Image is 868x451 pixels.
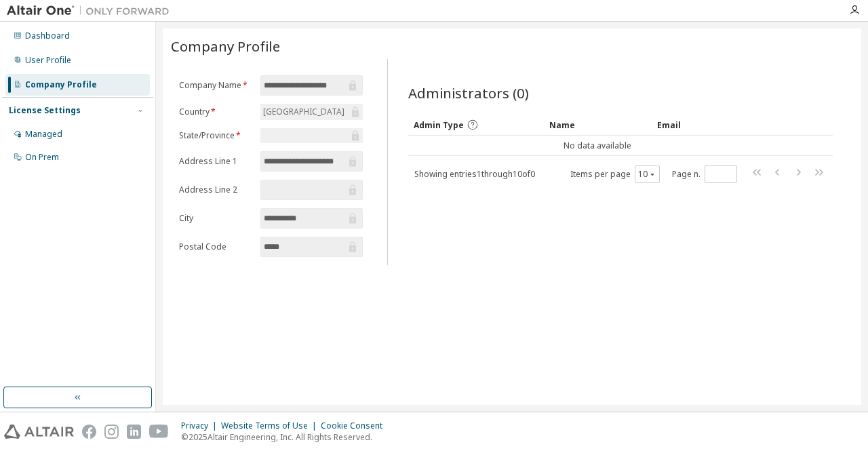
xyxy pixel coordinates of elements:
p: © 2025 Altair Engineering, Inc. All Rights Reserved. [181,431,391,443]
span: Company Profile [171,37,280,56]
span: Showing entries 1 through 10 of 0 [414,168,535,180]
img: altair_logo.svg [4,425,74,439]
span: Admin Type [414,119,464,131]
div: Privacy [181,420,221,431]
div: Cookie Consent [321,420,391,431]
img: instagram.svg [104,425,119,439]
span: Page n. [672,165,737,183]
span: Administrators (0) [408,83,529,102]
div: Dashboard [25,31,70,41]
div: [GEOGRAPHIC_DATA] [261,104,347,119]
label: Address Line 1 [179,156,252,167]
label: Country [179,106,252,117]
div: License Settings [9,105,81,116]
div: Managed [25,129,62,140]
div: Name [549,114,646,136]
div: Website Terms of Use [221,420,321,431]
span: Items per page [570,165,660,183]
label: Postal Code [179,241,252,252]
div: On Prem [25,152,59,163]
button: 10 [638,169,656,180]
img: youtube.svg [149,425,169,439]
div: User Profile [25,55,71,66]
td: No data available [408,136,787,156]
img: Altair One [7,4,176,18]
label: State/Province [179,130,252,141]
div: Email [657,114,714,136]
label: Address Line 2 [179,184,252,195]
img: facebook.svg [82,425,96,439]
img: linkedin.svg [127,425,141,439]
div: [GEOGRAPHIC_DATA] [260,104,362,120]
div: Company Profile [25,79,97,90]
label: City [179,213,252,224]
label: Company Name [179,80,252,91]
